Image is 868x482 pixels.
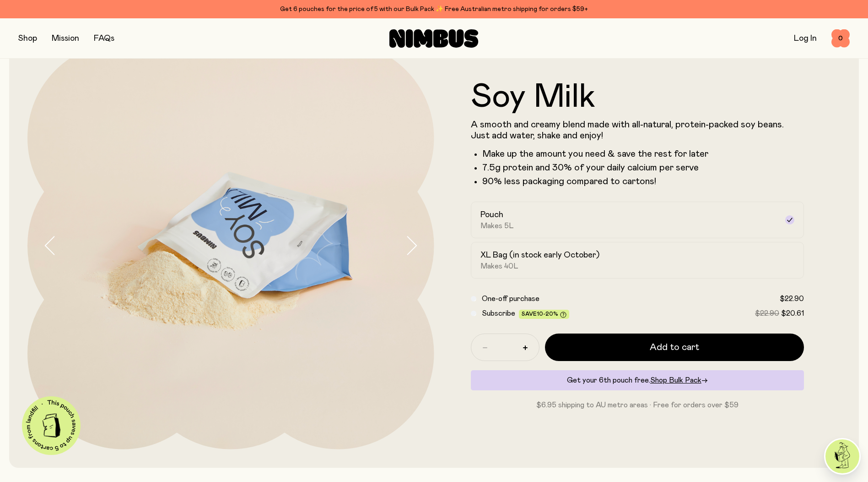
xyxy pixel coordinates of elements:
span: Save [522,311,566,318]
span: $20.61 [781,310,804,317]
span: One-off purchase [482,295,539,302]
span: Add to cart [650,341,699,354]
span: Makes 40L [480,262,518,271]
p: $6.95 shipping to AU metro areas · Free for orders over $59 [471,400,804,411]
p: A smooth and creamy blend made with all-natural, protein-packed soy beans. Just add water, shake ... [471,119,804,141]
h2: XL Bag (in stock early October) [480,250,599,261]
div: Get 6 pouches for the price of 5 with our Bulk Pack ✨ Free Australian metro shipping for orders $59+ [18,4,850,15]
li: Make up the amount you need & save the rest for later [482,148,804,159]
span: Makes 5L [480,221,514,230]
a: Shop Bulk Pack→ [650,377,708,384]
span: $22.90 [780,295,804,302]
button: Add to cart [545,334,804,361]
li: 7.5g protein and 30% of your daily calcium per serve [482,162,804,173]
div: Get your 6th pouch free. [471,370,804,390]
a: Log In [794,34,817,43]
p: 90% less packaging compared to cartons! [482,176,804,187]
span: Subscribe [482,310,515,317]
a: Mission [52,34,79,43]
span: Shop Bulk Pack [650,377,701,384]
span: 10-20% [537,311,558,317]
img: agent [825,439,859,473]
button: 0 [831,29,850,48]
h2: Pouch [480,209,503,220]
h1: Soy Milk [471,81,804,114]
a: FAQs [94,34,114,43]
span: $22.90 [755,310,779,317]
